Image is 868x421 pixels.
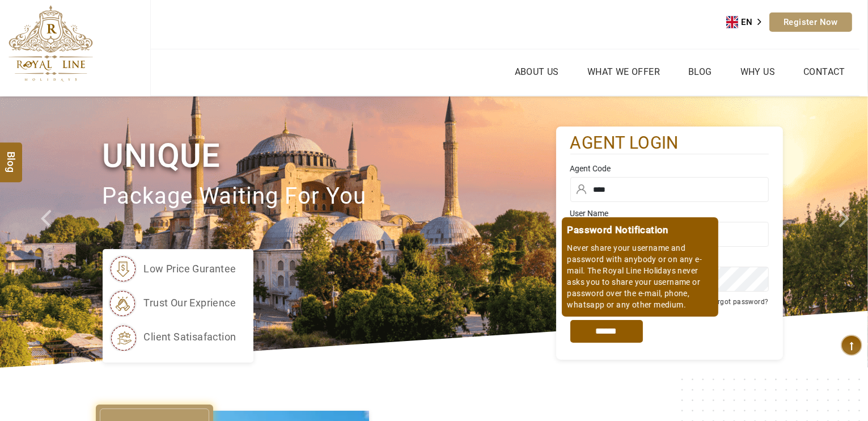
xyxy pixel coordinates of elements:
[726,14,769,31] aside: Language selected: English
[108,289,236,317] li: trust our exprience
[103,178,556,216] p: package waiting for you
[582,299,626,307] label: Remember me
[726,14,769,31] div: Language
[108,323,236,351] li: client satisafaction
[685,64,715,80] a: Blog
[570,163,769,174] label: Agent Code
[570,208,769,219] label: User Name
[585,64,663,80] a: What we Offer
[26,96,70,368] a: Check next prev
[103,134,556,177] h1: Unique
[9,5,93,82] img: The Royal Line Holidays
[570,132,769,154] h2: agent login
[801,64,848,80] a: Contact
[769,12,852,32] a: Register Now
[726,14,769,31] a: EN
[108,255,236,283] li: low price gurantee
[4,151,19,161] span: Blog
[570,252,769,264] label: Password
[512,64,562,80] a: About Us
[709,298,768,306] a: Forgot password?
[738,64,778,80] a: Why Us
[824,96,868,368] a: Check next image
